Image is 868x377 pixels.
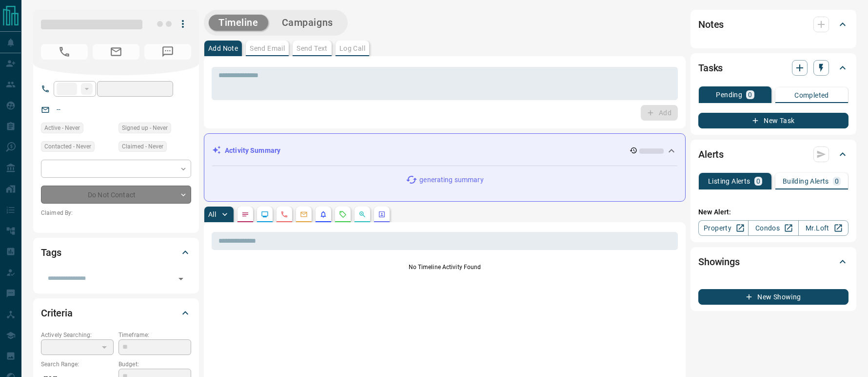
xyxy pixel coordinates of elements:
p: Building Alerts [783,178,829,185]
svg: Listing Alerts [319,210,327,218]
a: Condos [748,220,798,236]
p: Budget: [118,360,191,369]
h2: Criteria [41,305,73,321]
div: Tags [41,241,191,264]
svg: Requests [339,210,347,218]
span: No Number [144,44,191,60]
p: 0 [835,178,839,185]
svg: Calls [280,210,288,218]
p: Claimed By: [41,209,191,217]
div: Do Not Contact [41,186,191,204]
h2: Tasks [698,60,723,76]
svg: Notes [241,210,249,218]
div: Activity Summary [212,142,677,160]
p: Add Note [208,45,238,52]
p: 0 [756,178,760,185]
div: Tasks [698,56,848,80]
svg: Lead Browsing Activity [261,210,269,218]
button: New Task [698,113,848,128]
p: New Alert: [698,207,848,217]
div: Criteria [41,301,191,325]
span: Claimed - Never [122,142,163,151]
p: Completed [794,92,829,99]
h2: Notes [698,17,724,32]
p: generating summary [419,175,483,185]
p: Pending [716,91,742,98]
span: No Email [93,44,139,60]
svg: Emails [300,210,308,218]
p: Listing Alerts [708,178,750,185]
span: Contacted - Never [44,142,91,151]
button: New Showing [698,289,848,305]
p: Search Range: [41,360,114,369]
span: Active - Never [44,123,80,133]
p: All [208,211,216,218]
a: Mr.Loft [798,220,848,236]
p: Actively Searching: [41,331,114,339]
div: Notes [698,13,848,36]
button: Campaigns [272,15,343,31]
span: No Number [41,44,88,60]
div: Showings [698,250,848,273]
svg: Opportunities [358,210,366,218]
p: Timeframe: [118,331,191,339]
svg: Agent Actions [378,210,386,218]
h2: Alerts [698,147,724,162]
span: Signed up - Never [122,123,168,133]
h2: Tags [41,245,61,260]
button: Open [174,272,188,286]
h2: Showings [698,254,740,270]
p: 0 [748,91,752,98]
p: Activity Summary [225,146,280,156]
a: -- [57,105,60,113]
a: Property [698,220,749,236]
div: Alerts [698,143,848,166]
button: Timeline [209,15,268,31]
p: No Timeline Activity Found [212,263,678,272]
